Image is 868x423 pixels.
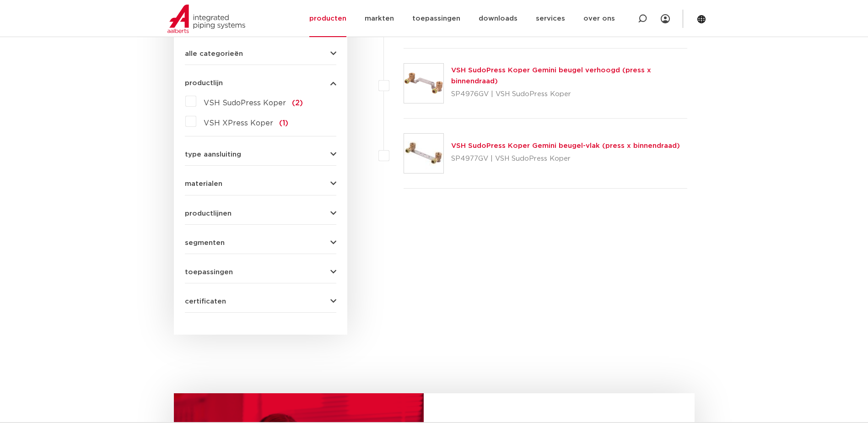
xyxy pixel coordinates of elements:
span: alle categorieën [185,50,243,57]
p: SP4977GV | VSH SudoPress Koper [451,152,680,166]
span: toepassingen [185,269,233,276]
button: materialen [185,180,336,187]
button: toepassingen [185,269,336,276]
span: productlijn [185,80,223,87]
span: materialen [185,180,222,187]
span: (1) [279,119,288,127]
span: certificaten [185,298,226,305]
img: Thumbnail for VSH SudoPress Koper Gemini beugel verhoogd (press x binnendraad) [404,64,443,103]
span: segmenten [185,239,225,246]
button: alle categorieën [185,50,336,57]
button: productlijn [185,80,336,87]
p: SP4976GV | VSH SudoPress Koper [451,87,688,102]
span: type aansluiting [185,151,241,158]
button: type aansluiting [185,151,336,158]
button: productlijnen [185,210,336,217]
span: VSH XPress Koper [204,119,273,127]
span: productlijnen [185,210,232,217]
span: VSH SudoPress Koper [204,99,286,107]
button: segmenten [185,239,336,246]
img: Thumbnail for VSH SudoPress Koper Gemini beugel-vlak (press x binnendraad) [404,134,443,173]
button: certificaten [185,298,336,305]
span: (2) [292,99,303,107]
a: VSH SudoPress Koper Gemini beugel verhoogd (press x binnendraad) [451,67,651,85]
a: VSH SudoPress Koper Gemini beugel-vlak (press x binnendraad) [451,142,680,149]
